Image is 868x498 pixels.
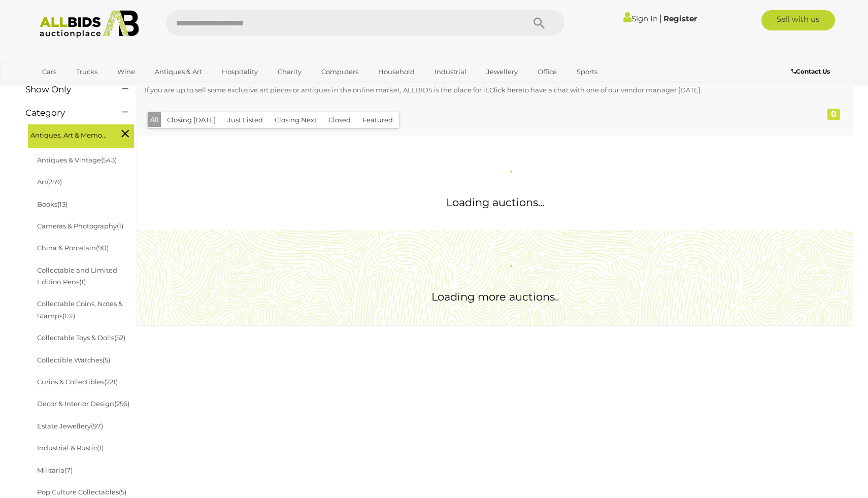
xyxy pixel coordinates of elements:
[531,63,563,80] a: Office
[37,200,68,208] a: Books(13)
[36,63,63,80] a: Cars
[148,112,161,127] button: All
[269,112,323,128] button: Closing Next
[659,13,662,24] span: |
[25,85,107,94] h4: Show Only
[34,10,144,38] img: Allbids.com.au
[37,466,73,474] a: Militaria(7)
[36,80,121,97] a: [GEOGRAPHIC_DATA]
[37,222,123,230] a: Cameras & Photography(1)
[30,127,107,141] span: Antiques, Art & Memorabilia
[322,112,357,128] button: Closed
[37,356,110,364] a: Collectible Watches(5)
[91,422,103,430] span: (97)
[37,178,62,186] a: Art(259)
[96,244,109,252] span: (90)
[37,400,129,408] a: Decor & Interior Design(256)
[114,334,125,342] span: (52)
[315,63,365,80] a: Computers
[428,63,473,80] a: Industrial
[97,444,104,452] span: (1)
[37,422,103,430] a: Estate Jewellery(97)
[221,112,269,128] button: Just Listed
[37,300,123,319] a: Collectable Coins, Notes & Stamps(131)
[37,156,117,164] a: Antiques & Vintage(543)
[827,109,840,120] div: 0
[70,63,104,80] a: Trucks
[114,400,129,408] span: (256)
[489,86,522,94] a: Click here
[25,108,107,118] h4: Category
[111,63,142,80] a: Wine
[145,84,779,96] p: If you are up to sell some exclusive art pieces or antiques in the online market, ALLBIDS is the ...
[791,68,830,75] b: Contact Us
[271,63,308,80] a: Charity
[79,278,86,286] span: (1)
[570,63,604,80] a: Sports
[64,466,73,474] span: (7)
[37,334,125,342] a: Collectable Toys & Dolls(52)
[446,196,544,209] span: Loading auctions...
[791,66,832,77] a: Contact Us
[101,156,117,164] span: (543)
[117,222,123,230] span: (1)
[104,378,118,386] span: (221)
[623,14,658,23] a: Sign In
[37,488,126,496] a: Pop Culture Collectables(5)
[119,488,126,496] span: (5)
[480,63,524,80] a: Jewellery
[62,312,75,320] span: (131)
[37,444,104,452] a: Industrial & Rustic(1)
[148,63,209,80] a: Antiques & Art
[161,112,222,128] button: Closing [DATE]
[47,178,62,186] span: (259)
[356,112,399,128] button: Featured
[431,290,559,303] span: Loading more auctions..
[37,266,117,286] a: Collectable and Limited Edition Pens(1)
[57,200,68,208] span: (13)
[514,10,564,36] button: Search
[215,63,264,80] a: Hospitality
[37,378,118,386] a: Curios & Collectibles(221)
[103,356,110,364] span: (5)
[761,10,835,30] a: Sell with us
[37,244,109,252] a: China & Porcelain(90)
[663,14,697,23] a: Register
[372,63,421,80] a: Household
